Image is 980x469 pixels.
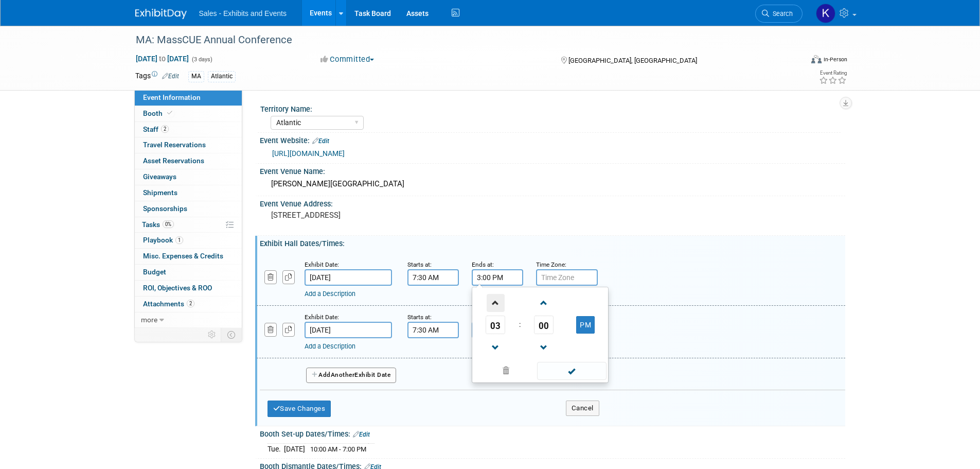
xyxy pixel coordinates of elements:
[143,157,204,165] span: Asset Reservations
[353,431,370,438] a: Edit
[271,211,492,220] pre: [STREET_ADDRESS]
[135,153,242,169] a: Asset Reservations
[486,316,505,334] span: Pick Hour
[268,401,331,417] button: Save Changes
[268,176,838,192] div: [PERSON_NAME][GEOGRAPHIC_DATA]
[143,284,212,292] span: ROI, Objectives & ROO
[819,71,847,76] div: Event Rating
[305,322,392,338] input: Date
[260,426,845,440] div: Booth Set-up Dates/Times:
[135,281,242,296] a: ROI, Objectives & ROO
[407,314,432,321] small: Starts at:
[305,290,355,298] a: Add a Description
[260,101,841,114] div: Territory Name:
[188,71,204,82] div: MA
[143,93,201,101] span: Event Information
[162,73,179,80] a: Edit
[474,364,538,378] a: Clear selection
[534,316,554,334] span: Pick Minute
[472,269,523,286] input: End Time
[135,54,189,63] span: [DATE] [DATE]
[310,445,366,453] span: 10:00 AM - 7:00 PM
[576,316,595,334] button: PM
[272,149,345,158] a: [URL][DOMAIN_NAME]
[143,204,187,213] span: Sponsorships
[143,188,177,197] span: Shipments
[167,110,172,116] i: Booth reservation complete
[260,133,845,146] div: Event Website:
[260,164,845,177] div: Event Venue Name:
[135,169,242,185] a: Giveaways
[486,289,505,316] a: Increment Hour
[306,368,397,383] button: AddAnotherExhibit Date
[407,322,459,338] input: Start Time
[143,236,183,244] span: Playbook
[135,137,242,153] a: Travel Reservations
[486,334,505,360] a: Decrement Hour
[141,316,157,324] span: more
[135,217,242,233] a: Tasks0%
[135,90,242,106] a: Event Information
[816,4,835,23] img: Kara Haven
[161,125,169,133] span: 2
[143,300,194,308] span: Attachments
[536,261,566,268] small: Time Zone:
[143,252,223,260] span: Misc. Expenses & Credits
[823,56,847,63] div: In-Person
[331,371,355,378] span: Another
[566,401,599,416] button: Cancel
[143,141,206,149] span: Travel Reservations
[472,261,494,268] small: Ends at:
[517,316,523,334] td: :
[135,185,242,201] a: Shipments
[135,233,242,248] a: Playbook1
[208,71,236,82] div: Atlantic
[407,261,432,268] small: Starts at:
[163,220,174,228] span: 0%
[203,328,221,341] td: Personalize Event Tab Strip
[135,249,242,264] a: Misc. Expenses & Credits
[143,172,176,181] span: Giveaways
[305,269,392,286] input: Date
[135,71,179,82] td: Tags
[135,122,242,137] a: Staff2
[312,137,329,145] a: Edit
[534,334,554,360] a: Decrement Minute
[407,269,459,286] input: Start Time
[769,10,793,18] span: Search
[260,236,845,249] div: Exhibit Hall Dates/Times:
[135,201,242,217] a: Sponsorships
[534,289,554,316] a: Increment Minute
[811,55,822,63] img: Format-Inperson.png
[143,125,169,133] span: Staff
[135,265,242,280] a: Budget
[536,269,598,286] input: Time Zone
[142,220,174,229] span: Tasks
[268,444,284,455] td: Tue.
[143,109,174,117] span: Booth
[305,314,339,321] small: Exhibit Date:
[132,31,787,49] div: MA: MassCUE Annual Conference
[135,312,242,328] a: more
[260,196,845,209] div: Event Venue Address:
[305,261,339,268] small: Exhibit Date:
[175,236,183,244] span: 1
[135,106,242,121] a: Booth
[317,54,378,65] button: Committed
[284,444,305,455] td: [DATE]
[157,55,167,63] span: to
[135,297,242,312] a: Attachments2
[199,9,287,18] span: Sales - Exhibits and Events
[742,54,848,69] div: Event Format
[191,56,212,63] span: (3 days)
[135,9,187,19] img: ExhibitDay
[187,300,194,307] span: 2
[221,328,242,341] td: Toggle Event Tabs
[568,57,697,64] span: [GEOGRAPHIC_DATA], [GEOGRAPHIC_DATA]
[536,364,607,379] a: Done
[143,268,166,276] span: Budget
[755,5,803,23] a: Search
[305,342,355,350] a: Add a Description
